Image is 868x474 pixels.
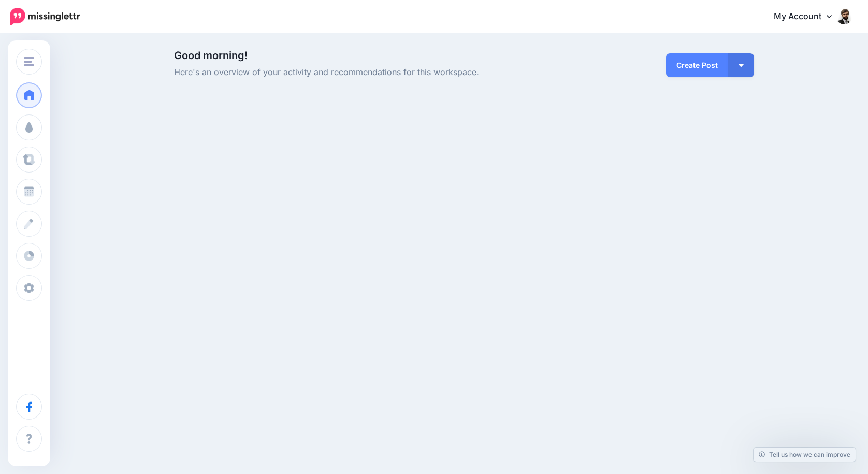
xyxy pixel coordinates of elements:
[174,66,556,79] span: Here's an overview of your activity and recommendations for this workspace.
[24,57,34,66] img: menu.png
[666,53,728,77] a: Create Post
[739,64,744,67] img: arrow-down-white.png
[763,4,852,30] a: My Account
[10,8,80,25] img: Missinglettr
[174,49,248,62] span: Good morning!
[754,448,856,462] a: Tell us how we can improve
